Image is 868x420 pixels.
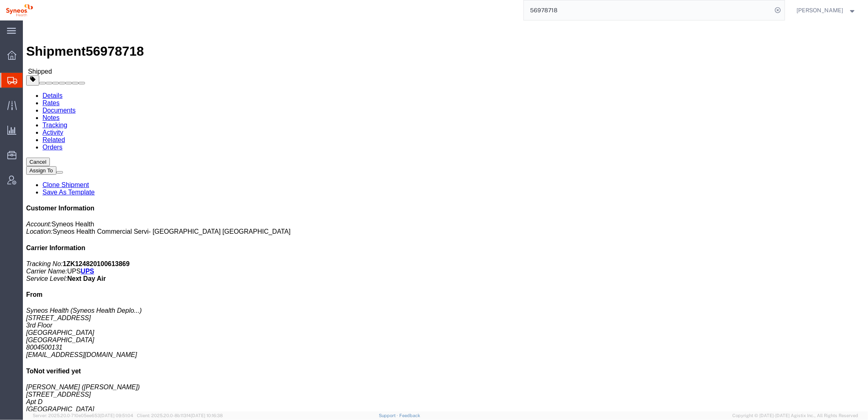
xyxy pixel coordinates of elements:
span: Anne Thierfelder [797,6,843,15]
span: [DATE] 10:16:38 [191,413,223,418]
span: Copyright © [DATE]-[DATE] Agistix Inc., All Rights Reserved [732,412,858,419]
span: [DATE] 09:51:04 [100,413,133,418]
input: Search for shipment number, reference number [524,0,772,20]
a: Support [379,413,399,418]
iframe: FS Legacy Container [23,20,868,411]
span: Client: 2025.20.0-8b113f4 [137,413,223,418]
span: Server: 2025.20.0-710e05ee653 [33,413,133,418]
a: Feedback [399,413,420,418]
button: [PERSON_NAME] [796,5,857,15]
img: logo [6,4,33,16]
